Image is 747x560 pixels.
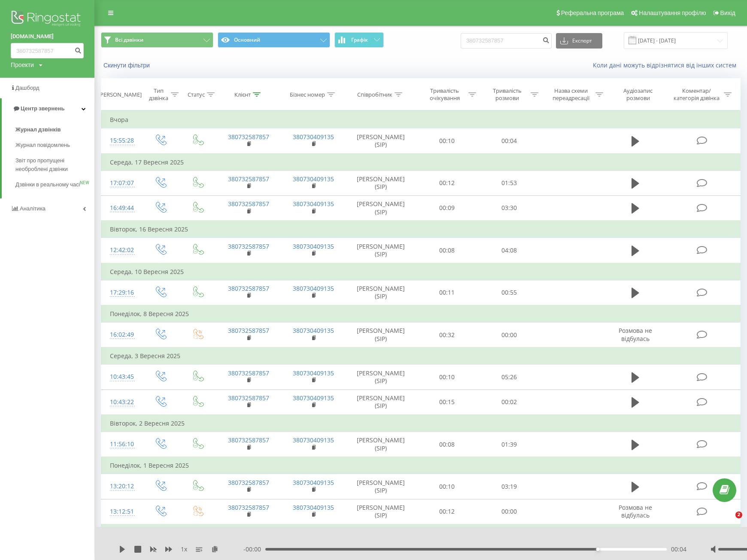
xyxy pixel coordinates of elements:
[346,195,416,221] td: [PERSON_NAME] (SIP)
[561,9,624,16] span: Реферальна програма
[101,305,741,323] td: Понеділок, 8 Вересня 2025
[11,32,84,41] a: [DOMAIN_NAME]
[357,91,392,98] div: Співробітник
[346,365,416,390] td: [PERSON_NAME] (SIP)
[346,170,416,195] td: [PERSON_NAME] (SIP)
[334,32,384,48] button: Графік
[228,394,269,402] a: 380732587857
[461,33,552,49] input: Пошук за номером
[101,154,741,171] td: Середа, 17 Вересня 2025
[416,323,478,348] td: 00:32
[110,436,133,453] div: 11:56:10
[101,32,213,48] button: Всі дзвінки
[548,87,593,102] div: Назва схеми переадресації
[110,175,133,192] div: 17:07:07
[101,415,741,432] td: Вівторок, 2 Вересня 2025
[15,156,90,173] span: Звіт про пропущені необроблені дзвінки
[293,133,334,141] a: 380730409135
[101,524,741,542] td: Понеділок, 25 Серпня 2025
[15,153,94,177] a: Звіт про пропущені необроблені дзвінки
[346,323,416,348] td: [PERSON_NAME] (SIP)
[228,284,269,292] a: 380732587857
[478,323,540,348] td: 00:00
[228,200,269,208] a: 380732587857
[110,478,133,495] div: 13:20:12
[101,111,741,128] td: Вчора
[228,436,269,444] a: 380732587857
[110,200,133,216] div: 16:49:44
[293,326,334,335] a: 380730409135
[416,128,478,154] td: 00:10
[110,242,133,259] div: 12:42:02
[110,368,133,385] div: 10:43:45
[15,125,61,134] span: Журнал дзвінків
[478,195,540,221] td: 03:30
[11,9,84,30] img: Ringostat logo
[20,205,46,212] span: Аналiтика
[15,180,80,189] span: Дзвінки в реальному часі
[416,499,478,524] td: 00:12
[346,238,416,263] td: [PERSON_NAME] (SIP)
[735,511,742,518] span: 2
[293,436,334,444] a: 380730409135
[718,511,738,532] iframe: Intercom live chat
[293,200,334,208] a: 380730409135
[596,548,600,551] div: Accessibility label
[228,369,269,377] a: 380732587857
[228,326,269,335] a: 380732587857
[110,503,133,520] div: 13:12:51
[11,43,84,58] input: Пошук за номером
[593,61,741,69] a: Коли дані можуть відрізнятися вiд інших систем
[293,394,334,402] a: 380730409135
[416,280,478,305] td: 00:11
[478,432,540,457] td: 01:39
[15,122,94,137] a: Журнал дзвінків
[243,545,265,554] span: - 00:00
[101,347,741,365] td: Середа, 3 Вересня 2025
[21,105,64,112] span: Центр звернень
[720,9,735,16] span: Вихід
[556,33,602,49] button: Експорт
[149,87,169,102] div: Тип дзвінка
[478,390,540,415] td: 00:02
[293,369,334,377] a: 380730409135
[101,61,154,69] button: Скинути фільтри
[416,365,478,390] td: 00:10
[293,478,334,487] a: 380730409135
[188,91,205,98] div: Статус
[290,91,325,98] div: Бізнес номер
[478,365,540,390] td: 05:26
[110,326,133,343] div: 16:02:49
[671,545,686,554] span: 00:04
[293,284,334,292] a: 380730409135
[228,503,269,511] a: 380732587857
[478,128,540,154] td: 00:04
[639,9,706,16] span: Налаштування профілю
[234,91,251,98] div: Клієнт
[351,37,368,43] span: Графік
[416,432,478,457] td: 00:08
[11,61,34,69] div: Проекти
[671,87,722,102] div: Коментар/категорія дзвінка
[218,32,330,48] button: Основний
[416,195,478,221] td: 00:09
[228,175,269,183] a: 380732587857
[613,87,663,102] div: Аудіозапис розмови
[478,474,540,499] td: 03:19
[416,170,478,195] td: 00:12
[619,503,652,519] span: Розмова не відбулась
[293,175,334,183] a: 380730409135
[15,137,94,153] a: Журнал повідомлень
[478,499,540,524] td: 00:00
[181,545,187,554] span: 1 x
[293,503,334,511] a: 380730409135
[15,85,39,91] span: Дашборд
[416,390,478,415] td: 00:15
[293,242,334,250] a: 380730409135
[346,390,416,415] td: [PERSON_NAME] (SIP)
[101,221,741,238] td: Вівторок, 16 Вересня 2025
[2,98,94,119] a: Центр звернень
[478,170,540,195] td: 01:53
[346,474,416,499] td: [PERSON_NAME] (SIP)
[110,394,133,411] div: 10:43:22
